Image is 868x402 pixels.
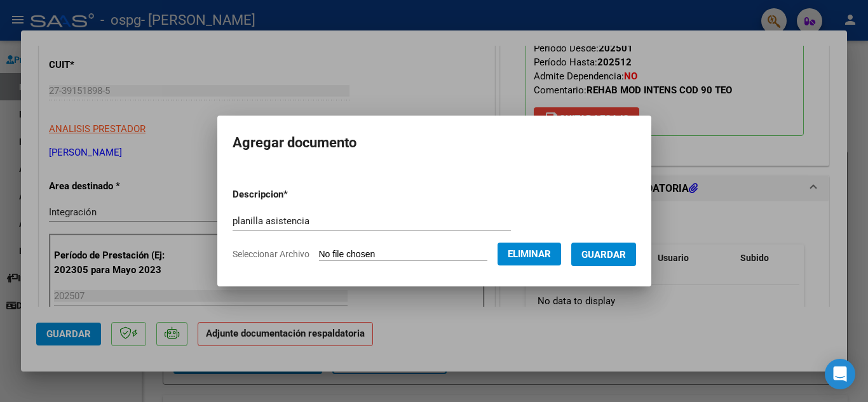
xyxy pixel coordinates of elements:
[825,359,855,389] div: Open Intercom Messenger
[233,187,354,202] p: Descripcion
[233,249,309,259] span: Seleccionar Archivo
[571,243,636,266] button: Guardar
[508,248,551,260] span: Eliminar
[581,249,626,260] span: Guardar
[233,131,636,155] h2: Agregar documento
[498,243,561,265] button: Eliminar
